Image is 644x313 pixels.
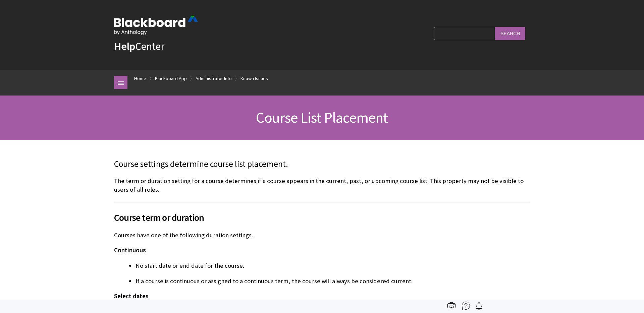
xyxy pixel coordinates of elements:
[114,246,146,254] span: Continuous
[462,302,470,310] img: More help
[447,302,455,310] img: Print
[114,231,530,240] p: Courses have one of the following duration settings.
[495,27,525,40] input: Search
[114,16,198,35] img: Blackboard by Anthology
[114,40,135,53] strong: Help
[136,277,530,286] p: If a course is continuous or assigned to a continuous term, the course will always be considered ...
[155,74,187,83] a: Blackboard App
[136,261,530,270] li: No start date or end date for the course.
[114,177,530,194] p: The term or duration setting for a course determines if a course appears in the current, past, or...
[196,74,232,83] a: Administrator Info
[475,302,483,310] img: Follow this page
[114,40,164,53] a: HelpCenter
[114,158,530,170] p: Course settings determine course list placement.
[256,108,388,127] span: Course List Placement
[240,74,268,83] a: Known Issues
[134,74,146,83] a: Home
[114,202,530,225] h2: Course term or duration
[114,292,149,300] span: Select dates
